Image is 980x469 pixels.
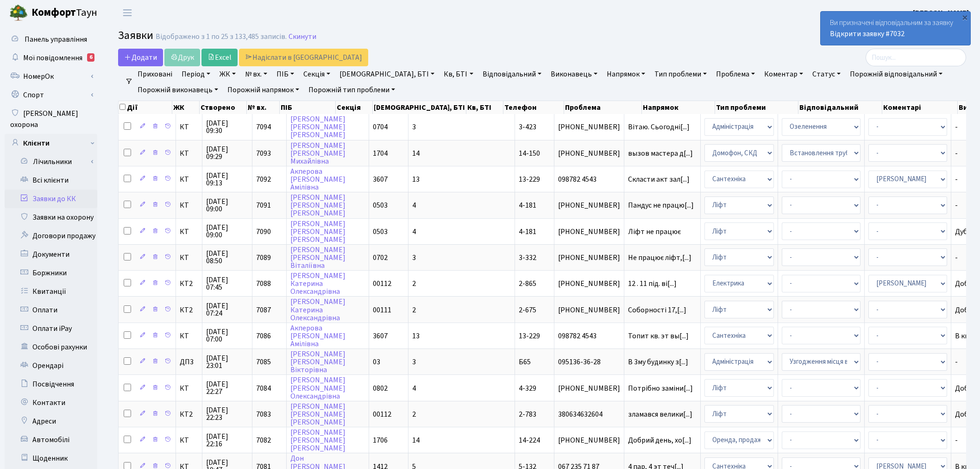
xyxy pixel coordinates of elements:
a: Лічильники [11,152,97,171]
span: 7085 [256,357,271,367]
a: Квитанції [5,282,97,301]
span: 1704 [373,148,388,158]
div: Ви призначені відповідальним за заявку [821,12,970,45]
span: 7089 [256,253,271,263]
span: КТ [180,228,198,235]
span: В 3му будинку з[...] [628,357,688,367]
span: 14 [412,435,420,445]
span: 2-865 [519,279,536,289]
a: Період [178,66,214,82]
th: ЖК [172,101,200,114]
a: Напрямок [603,66,649,82]
span: 098782 4543 [558,332,620,340]
th: Відповідальний [798,101,882,114]
a: Боржники [5,264,97,282]
input: Пошук... [866,49,966,66]
span: КТ [180,332,198,340]
span: 0503 [373,200,388,210]
span: 095136-36-28 [558,358,620,366]
a: Виконавець [547,66,601,82]
span: 4 [412,200,416,210]
span: 7086 [256,331,271,341]
th: Телефон [503,101,564,114]
a: Порожній відповідальний [846,66,946,82]
a: Кв, БТІ [440,66,477,82]
span: КТ2 [180,411,198,418]
span: [PHONE_NUMBER] [558,228,620,235]
span: КТ [180,202,198,209]
span: [DATE] 07:45 [206,276,248,291]
span: 4-181 [519,200,536,210]
span: 4-329 [519,383,536,393]
th: Кв, БТІ [466,101,503,114]
span: [DATE] 09:00 [206,198,248,213]
a: Спорт [5,86,97,104]
span: [PHONE_NUMBER] [558,202,620,209]
span: Потрібно заміни[...] [628,383,693,393]
span: [PHONE_NUMBER] [558,306,620,314]
span: 00112 [373,279,391,289]
span: 2-783 [519,409,536,419]
span: [DATE] 09:13 [206,172,248,187]
span: Пандус не працю[...] [628,200,694,210]
a: [PERSON_NAME][PERSON_NAME][PERSON_NAME] [290,192,346,218]
a: Мої повідомлення6 [5,49,97,67]
span: 0702 [373,253,388,263]
a: Панель управління [5,30,97,49]
span: 7093 [256,148,271,158]
span: Мої повідомлення [23,53,82,63]
span: Заявки [118,27,153,44]
a: Приховані [134,66,176,82]
span: 0802 [373,383,388,393]
span: [PHONE_NUMBER] [558,280,620,287]
a: НомерОк [5,67,97,86]
span: КТ [180,385,198,392]
th: Напрямок [642,101,715,114]
a: Заявки до КК [5,190,97,208]
a: Автомобілі [5,431,97,449]
a: Оплати [5,301,97,319]
span: [PHONE_NUMBER] [558,150,620,157]
th: [DEMOGRAPHIC_DATA], БТІ [373,101,466,114]
span: зламався велики[...] [628,409,692,419]
a: Посвідчення [5,375,97,393]
a: Відкрити заявку #7032 [830,29,905,39]
span: 3-423 [519,122,536,132]
a: Відповідальний [479,66,545,82]
span: КТ [180,176,198,183]
span: [DATE] 09:00 [206,224,248,239]
span: КТ [180,254,198,261]
a: Щоденник [5,449,97,468]
span: [DATE] 07:00 [206,328,248,343]
div: × [960,13,969,22]
th: Тип проблеми [715,101,798,114]
a: Секція [300,66,334,82]
span: Таун [31,5,97,21]
a: Контакти [5,393,97,412]
a: [PERSON_NAME][PERSON_NAME]Михайлівна [290,140,346,166]
span: КТ [180,437,198,444]
a: Орендарі [5,356,97,375]
span: [DATE] 22:27 [206,380,248,395]
span: [DATE] 22:16 [206,433,248,448]
span: 7092 [256,174,271,184]
span: 380634632604 [558,411,620,418]
a: [PERSON_NAME][PERSON_NAME]Віталіївна [290,245,346,271]
a: Адреси [5,412,97,431]
a: [PERSON_NAME] [913,7,969,19]
a: [PERSON_NAME][PERSON_NAME][PERSON_NAME] [290,219,346,245]
span: 4 [412,227,416,237]
span: 00111 [373,305,391,315]
a: Акперова[PERSON_NAME]Амілівна [290,323,346,349]
a: [PERSON_NAME] охорона [5,104,97,134]
span: Соборності 17,[...] [628,305,686,315]
span: 14-150 [519,148,540,158]
span: Ліфт не працює [628,228,697,235]
a: [PERSON_NAME][PERSON_NAME][PERSON_NAME] [290,427,346,453]
a: Особові рахунки [5,338,97,356]
span: 2 [412,409,416,419]
a: [PERSON_NAME][PERSON_NAME][PERSON_NAME] [290,114,346,140]
span: [DATE] 22:23 [206,406,248,421]
a: [DEMOGRAPHIC_DATA], БТІ [336,66,438,82]
span: 7094 [256,122,271,132]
